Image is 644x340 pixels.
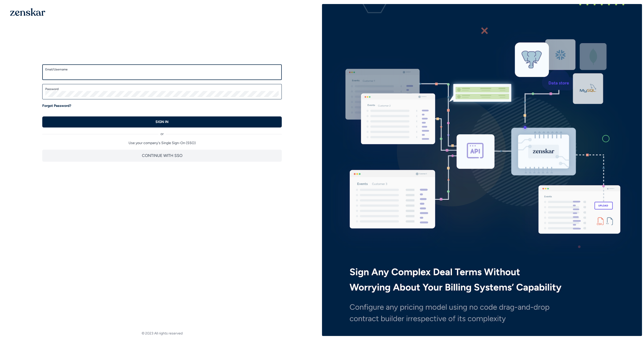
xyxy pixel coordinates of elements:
[10,8,45,16] img: 1OGAJ2xQqyY4LXKgY66KYq0eOWRCkrZdAb3gUhuVAqdWPZE9SRJmCz+oDMSn4zDLXe31Ii730ItAGKgCKgCCgCikA4Av8PJUP...
[42,116,282,127] button: SIGN IN
[2,331,322,336] footer: © 2023 All rights reserved
[42,127,282,137] div: or
[155,119,169,124] p: SIGN IN
[42,141,282,146] p: Use your company's Single Sign-On (SSO)
[45,87,279,91] label: Password
[42,150,282,162] button: CONTINUE WITH SSO
[42,103,71,108] a: Forgot Password?
[45,67,279,71] label: Email/Username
